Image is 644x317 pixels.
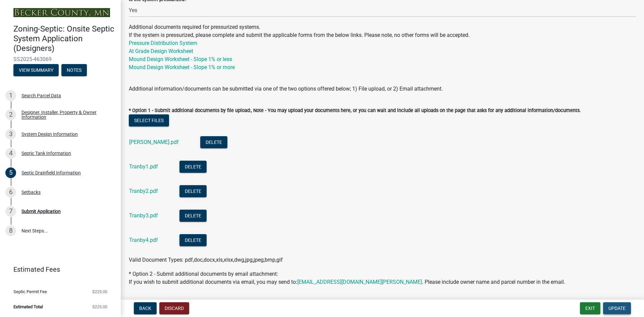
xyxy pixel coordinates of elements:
[129,85,636,93] div: Additional information/documents can be submitted via one of the two options offered below; 1) Fi...
[13,305,43,309] span: Estimated Total
[603,302,631,314] button: Update
[129,108,581,113] label: * Option 1 - Submit additional documents by file upload:, Note - You may upload your documents he...
[200,140,227,146] wm-modal-confirm: Delete Document
[129,114,169,126] button: Select files
[5,109,16,120] div: 2
[5,187,16,198] div: 6
[13,56,107,62] span: SS2025-463069
[21,190,41,195] div: Setbacks
[129,237,158,243] a: Tranby4.pdf
[179,189,207,195] wm-modal-confirm: Delete Document
[13,24,115,53] h4: Zoning-Septic: Onsite Septic System Application (Designers)
[129,64,235,70] a: Mound Design Worksheet - Slope 1% or more
[129,163,158,170] a: Tranby1.pdf
[129,23,636,71] div: Additional documents required for pressurized systems.
[179,213,207,219] wm-modal-confirm: Delete Document
[129,188,158,194] a: Tranby2.pdf
[129,270,636,286] div: * Option 2 - Submit additional documents by email attachment:
[92,305,107,309] span: $225.00
[92,289,107,294] span: $225.00
[129,212,158,219] a: Tranby3.pdf
[21,132,78,137] div: System Design Information
[179,210,207,222] button: Delete
[179,234,207,246] button: Delete
[139,306,151,311] span: Back
[179,185,207,197] button: Delete
[134,302,157,314] button: Back
[159,302,189,314] button: Discard
[21,209,61,214] div: Submit Application
[21,151,71,156] div: Septic Tank Information
[129,40,197,46] a: Pressure Distribution System
[129,48,193,54] a: At Grade Design Worksheet
[13,8,110,17] img: Becker County, Minnesota
[61,64,87,76] button: Notes
[13,68,59,73] wm-modal-confirm: Summary
[5,167,16,178] div: 5
[5,263,110,276] a: Estimated Fees
[580,302,600,314] button: Exit
[129,139,179,145] a: [PERSON_NAME].pdf
[5,90,16,101] div: 1
[179,161,207,173] button: Delete
[5,148,16,159] div: 4
[5,225,16,236] div: 8
[5,129,16,140] div: 3
[608,306,626,311] span: Update
[129,31,636,39] div: If the system is pressurized, please complete and submit the applicable forms from the below link...
[129,257,283,263] span: Valid Document Types: pdf,doc,docx,xls,xlsx,dwg,jpg,jpeg,bmp,gif
[200,136,227,148] button: Delete
[21,110,110,119] div: Designer, Installer, Property & Owner Information
[179,237,207,244] wm-modal-confirm: Delete Document
[21,93,61,98] div: Search Parcel Data
[129,279,565,285] span: If you wish to submit additional documents via email, you may send to: . Please include owner nam...
[179,164,207,170] wm-modal-confirm: Delete Document
[13,64,59,76] button: View Summary
[21,170,81,175] div: Septic Drainfield Information
[5,206,16,217] div: 7
[61,68,87,73] wm-modal-confirm: Notes
[297,279,422,285] a: [EMAIL_ADDRESS][DOMAIN_NAME][PERSON_NAME]
[129,56,232,62] a: Mound Design Worksheet - Slope 1% or less
[13,289,47,294] span: Septic Permit Fee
